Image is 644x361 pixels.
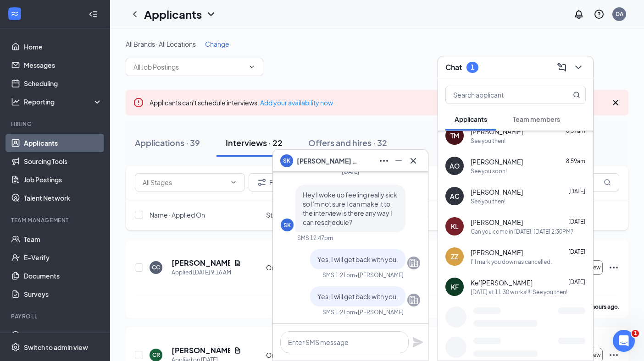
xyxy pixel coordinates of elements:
[608,262,619,273] svg: Ellipses
[355,308,404,316] span: • [PERSON_NAME]
[11,312,100,320] div: Payroll
[24,170,102,189] a: Job Postings
[446,86,555,104] input: Search applicant
[342,168,360,175] span: [DATE]
[11,343,20,352] svg: Settings
[568,218,585,225] span: [DATE]
[24,134,102,152] a: Applicants
[234,259,241,267] svg: Document
[408,257,419,268] svg: Company
[24,267,102,285] a: Documents
[471,228,573,235] div: Can you come in [DATE], [DATE] 2:30PM?
[11,120,100,128] div: Hiring
[226,137,283,148] div: Interviews · 22
[471,248,523,257] span: [PERSON_NAME]
[24,56,102,74] a: Messages
[234,347,241,354] svg: Document
[556,62,567,73] svg: ComposeMessage
[471,258,552,266] div: I'll mark you down as cancelled.
[322,271,355,279] div: SMS 1:21pm
[283,221,291,229] div: SK
[260,98,333,107] a: Add your availability now
[471,218,523,227] span: [PERSON_NAME]
[256,177,267,188] svg: Filter
[471,127,523,136] span: [PERSON_NAME]
[133,62,244,72] input: All Job Postings
[24,38,102,56] a: Home
[412,337,423,348] svg: Plane
[613,330,635,352] iframe: Intercom live chat
[135,137,200,148] div: Applications · 39
[205,40,229,48] span: Change
[451,282,459,291] div: KF
[172,268,241,277] div: Applied [DATE] 9:16 AM
[152,263,160,271] div: CC
[632,330,639,337] span: 1
[10,9,19,18] svg: WorkstreamLogo
[297,156,361,166] span: [PERSON_NAME] Kaniki
[568,248,585,255] span: [DATE]
[322,308,355,316] div: SMS 1:21pm
[566,158,585,164] span: 8:59am
[588,303,618,310] b: 4 hours ago
[143,177,226,187] input: All Stages
[450,161,460,170] div: AO
[11,216,100,224] div: Team Management
[24,189,102,207] a: Talent Network
[555,60,569,75] button: ComposeMessage
[573,91,580,98] svg: MagnifyingGlass
[445,62,462,72] h3: Chat
[355,271,404,279] span: • [PERSON_NAME]
[513,115,560,123] span: Team members
[408,295,419,306] svg: Company
[450,191,460,201] div: AC
[471,288,567,296] div: [DATE] at 11:30 works!!!! See you then!
[317,292,398,301] span: Yes, I will get back with you.
[266,210,284,219] span: Stage
[568,188,585,195] span: [DATE]
[133,97,144,108] svg: Error
[450,131,459,140] div: TM
[24,97,103,106] div: Reporting
[24,74,102,93] a: Scheduling
[451,222,459,231] div: KL
[266,263,322,272] div: Onsite Interview
[594,9,605,20] svg: QuestionInfo
[604,179,611,186] svg: MagnifyingGlass
[408,155,419,166] svg: Cross
[150,98,333,107] span: Applicants can't schedule interviews.
[126,40,196,48] span: All Brands · All Locations
[406,153,421,168] button: Cross
[266,350,322,360] div: Onsite Interview
[152,351,160,359] div: CR
[150,210,205,219] span: Name · Applied On
[378,155,389,166] svg: Ellipses
[573,62,584,73] svg: ChevronDown
[455,115,487,123] span: Applicants
[205,9,217,20] svg: ChevronDown
[471,167,507,175] div: See you soon!
[249,173,295,191] button: Filter Filters
[172,345,230,356] h5: [PERSON_NAME]
[24,343,88,352] div: Switch to admin view
[230,179,237,186] svg: ChevronDown
[129,9,140,20] svg: ChevronLeft
[24,285,102,303] a: Surveys
[471,157,523,166] span: [PERSON_NAME]
[616,10,623,18] div: DA
[573,9,584,20] svg: Notifications
[248,63,255,71] svg: ChevronDown
[610,97,621,108] svg: Cross
[303,191,397,226] span: Hey I woke up feeling really sick so I'm not sure I can make it to the interview is there any way...
[24,152,102,170] a: Sourcing Tools
[144,6,202,22] h1: Applicants
[11,97,20,106] svg: Analysis
[568,279,585,285] span: [DATE]
[566,127,585,134] span: 8:59am
[391,153,406,168] button: Minimize
[297,234,333,242] div: SMS 12:47pm
[89,10,98,19] svg: Collapse
[571,60,586,75] button: ChevronDown
[308,137,387,148] div: Offers and hires · 32
[608,350,619,361] svg: Ellipses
